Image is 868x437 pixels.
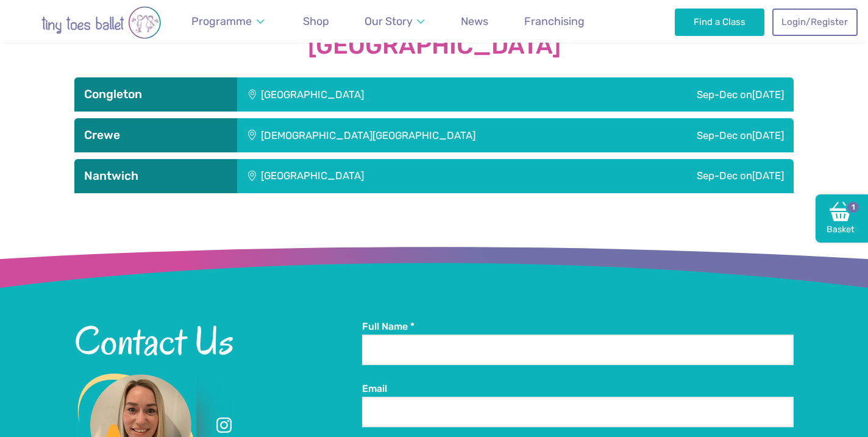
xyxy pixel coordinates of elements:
div: [GEOGRAPHIC_DATA] [237,77,549,112]
h3: Congleton [84,87,227,102]
div: [GEOGRAPHIC_DATA] [237,159,549,193]
h2: Contact Us [74,320,362,361]
div: [DEMOGRAPHIC_DATA][GEOGRAPHIC_DATA] [237,118,626,152]
span: News [461,15,488,27]
div: Sep-Dec on [549,159,794,193]
a: Basket1 [816,194,868,243]
h3: Crewe [84,128,227,143]
a: Find a Class [675,9,764,35]
a: Programme [186,8,270,35]
span: Programme [191,15,252,27]
span: [DATE] [752,129,784,141]
span: 1 [845,200,860,215]
a: Franchising [519,8,590,35]
h3: Nantwich [84,169,227,183]
strong: [GEOGRAPHIC_DATA] [74,32,794,59]
div: Sep-Dec on [626,118,794,152]
span: [DATE] [752,169,784,182]
img: tiny toes ballet [16,6,187,39]
span: [DATE] [752,88,784,101]
a: Login/Register [772,9,858,35]
label: Email [362,382,794,396]
div: Sep-Dec on [549,77,794,112]
a: Instagram [213,414,235,436]
span: Our Story [365,15,413,27]
a: Shop [297,8,335,35]
span: Franchising [524,15,585,27]
span: Shop [303,15,329,27]
a: News [455,8,494,35]
a: Our Story [359,8,431,35]
label: Full Name * [362,320,794,333]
